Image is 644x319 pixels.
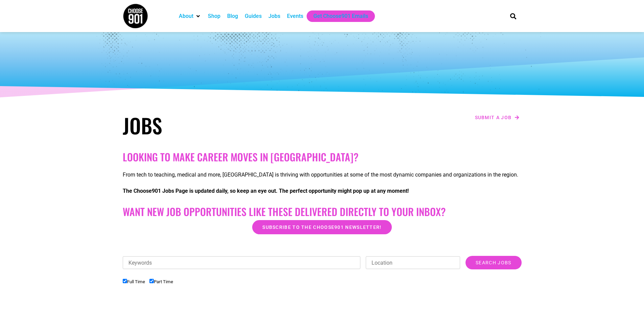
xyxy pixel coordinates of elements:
[179,12,193,20] a: About
[175,10,499,22] nav: Main nav
[475,115,512,120] span: Submit a job
[149,279,173,284] label: Part Time
[268,12,280,20] a: Jobs
[123,279,145,284] label: Full Time
[473,113,522,122] a: Submit a job
[123,171,522,179] p: From tech to teaching, medical and more, [GEOGRAPHIC_DATA] is thriving with opportunities at some...
[245,12,262,20] a: Guides
[227,12,238,20] a: Blog
[287,12,303,20] a: Events
[123,151,522,163] h2: Looking to make career moves in [GEOGRAPHIC_DATA]?
[466,256,521,269] input: Search Jobs
[208,12,220,20] a: Shop
[123,113,319,137] h1: Jobs
[123,206,522,218] h2: Want New Job Opportunities like these Delivered Directly to your Inbox?
[313,12,368,20] a: Get Choose901 Emails
[366,256,460,269] input: Location
[149,279,154,283] input: Part Time
[123,279,127,283] input: Full Time
[252,220,391,234] a: Subscribe to the Choose901 newsletter!
[262,225,381,230] span: Subscribe to the Choose901 newsletter!
[123,188,409,194] strong: The Choose901 Jobs Page is updated daily, so keep an eye out. The perfect opportunity might pop u...
[123,256,361,269] input: Keywords
[507,10,519,22] div: Search
[175,10,205,22] div: About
